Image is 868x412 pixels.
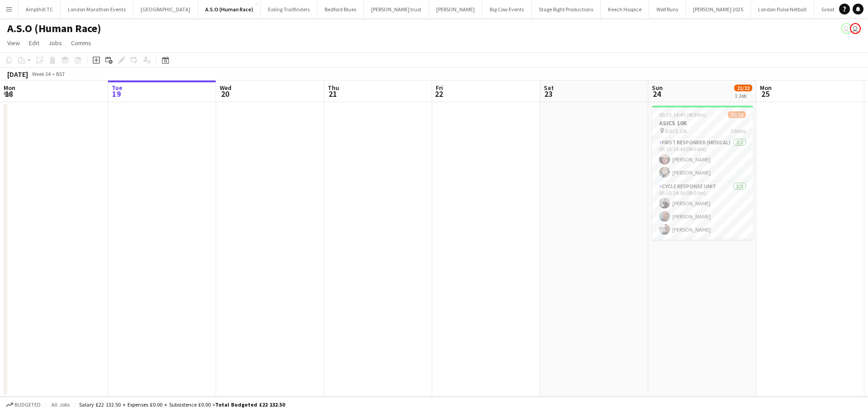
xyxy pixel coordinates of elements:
[429,0,482,18] button: [PERSON_NAME]
[317,0,364,18] button: Bedford Blues
[218,89,231,99] span: 20
[652,106,753,240] app-job-card: 05:15-14:45 (9h30m)21/22ASICS 10K ASICS 10k5 RolesFirst Responder (Medical)2/205:15-14:45 (9h30m)...
[198,0,261,18] button: A.S.O (Human Race)
[649,0,686,18] button: Wolf Runs
[328,84,339,92] span: Thu
[751,0,814,18] button: London Pulse Netball
[760,84,772,92] span: Mon
[652,119,753,127] h3: ASICS 10K
[326,89,339,99] span: 21
[652,137,753,181] app-card-role: First Responder (Medical)2/205:15-14:45 (9h30m)[PERSON_NAME][PERSON_NAME]
[215,401,285,408] span: Total Budgeted £22 132.50
[364,0,429,18] button: [PERSON_NAME] trust
[29,39,39,47] span: Edit
[45,37,66,49] a: Jobs
[4,37,24,49] a: View
[850,23,861,34] app-user-avatar: Mark Boobier
[728,111,746,118] span: 21/22
[734,85,752,91] span: 21/22
[71,39,91,47] span: Comms
[25,37,43,49] a: Edit
[50,401,71,408] span: All jobs
[48,39,62,47] span: Jobs
[2,89,15,99] span: 18
[7,39,20,47] span: View
[601,0,649,18] button: Keech Hospice
[651,89,663,99] span: 24
[731,128,746,134] span: 5 Roles
[220,84,231,92] span: Wed
[56,71,65,77] div: BST
[652,84,663,92] span: Sun
[434,89,443,99] span: 22
[659,111,706,118] span: 05:15-14:45 (9h30m)
[544,84,554,92] span: Sat
[7,70,28,79] div: [DATE]
[841,23,852,34] app-user-avatar: Mark Boobier
[110,89,123,99] span: 19
[759,89,772,99] span: 25
[436,84,443,92] span: Fri
[482,0,532,18] button: Big Cow Events
[261,0,317,18] button: Ealing Trailfinders
[61,0,133,18] button: London Marathon Events
[14,402,41,408] span: Budgeted
[532,0,601,18] button: Stage Right Productions
[735,92,752,99] div: 1 Job
[19,0,61,18] button: Ampthill TC
[665,128,687,134] span: ASICS 10k
[652,181,753,238] app-card-role: Cycle Response Unit3/305:30-14:00 (8h30m)[PERSON_NAME][PERSON_NAME][PERSON_NAME]
[67,37,95,49] a: Comms
[112,84,123,92] span: Tue
[79,401,285,408] div: Salary £22 132.50 + Expenses £0.00 + Subsistence £0.00 =
[133,0,198,18] button: [GEOGRAPHIC_DATA]
[4,84,15,92] span: Mon
[5,400,42,410] button: Budgeted
[7,22,101,35] h1: A.S.O (Human Race)
[686,0,751,18] button: [PERSON_NAME] 2025
[542,89,554,99] span: 23
[30,71,52,77] span: Week 34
